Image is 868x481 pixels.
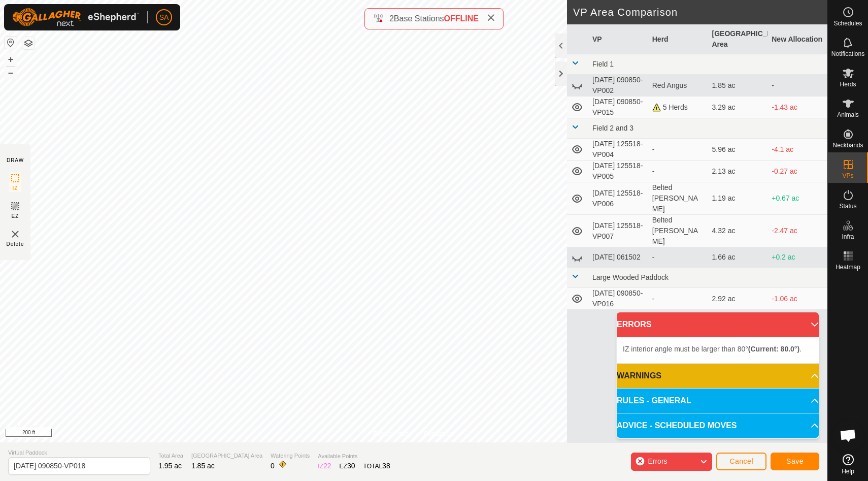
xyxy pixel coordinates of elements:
th: New Allocation [767,24,827,54]
span: 1.95 ac [158,462,182,470]
span: Status [839,203,856,209]
td: -1.43 ac [767,97,827,118]
div: TOTAL [363,461,390,471]
td: 5.96 ac [708,139,768,161]
span: Save [786,457,804,465]
span: Field 2 and 3 [592,124,633,132]
p-accordion-header: ERRORS [617,312,819,337]
div: - [652,252,704,263]
td: [DATE] 090850-VP015 [588,97,648,118]
span: Heatmap [836,264,860,270]
button: + [5,53,17,66]
span: ERRORS [617,318,651,331]
span: IZ [13,184,18,192]
td: -2.47 ac [767,215,827,247]
td: [DATE] 061502 [588,247,648,268]
a: Contact Us [424,429,454,438]
td: [DATE] 090850-VP016 [588,288,648,310]
td: [DATE] 090850-VP002 [588,75,648,97]
td: - [767,75,827,97]
span: RULES - GENERAL [617,395,691,407]
span: ADVICE - SCHEDULED MOVES [617,420,737,432]
img: Gallagher Logo [12,8,139,26]
div: IZ [318,461,331,471]
button: Save [771,453,819,470]
span: OFFLINE [444,14,479,23]
div: DRAW [7,156,24,164]
td: 1.19 ac [708,182,768,215]
td: -1.06 ac [767,288,827,310]
td: 2.13 ac [708,161,768,182]
span: Neckbands [832,142,863,148]
td: +0.2 ac [767,247,827,268]
th: VP [588,24,648,54]
span: SA [159,12,169,23]
span: Help [842,468,854,474]
span: 1.85 ac [191,462,215,470]
span: Infra [842,234,854,240]
span: 2 [389,14,394,23]
div: - [652,294,704,304]
div: - [652,166,704,177]
span: IZ interior angle must be larger than 80° . [623,345,802,353]
span: Herds [840,81,856,87]
td: 2.92 ac [708,288,768,310]
span: Notifications [831,51,864,57]
span: Schedules [833,20,862,26]
p-accordion-content: ERRORS [617,337,819,363]
td: 1.85 ac [708,75,768,97]
span: Watering Points [271,452,310,460]
span: WARNINGS [617,370,661,382]
span: Large Wooded Paddock [592,273,669,281]
p-accordion-header: RULES - GENERAL [617,389,819,413]
div: - [652,144,704,155]
span: Cancel [729,457,753,465]
td: [DATE] 125518-VP006 [588,182,648,215]
span: 22 [323,462,331,470]
button: Map Layers [22,37,35,49]
td: 1.66 ac [708,247,768,268]
span: Available Points [318,452,390,461]
span: Field 1 [592,60,614,68]
img: VP [9,228,21,240]
div: EZ [340,461,355,471]
p-accordion-header: WARNINGS [617,364,819,388]
td: [DATE] 125518-VP007 [588,215,648,247]
td: +0.67 ac [767,182,827,215]
span: VPs [842,173,853,179]
p-accordion-header: ADVICE - SCHEDULED MOVES [617,413,819,438]
span: Base Stations [394,14,444,23]
span: Total Area [158,452,183,460]
td: -4.1 ac [767,139,827,161]
td: [DATE] 125518-VP004 [588,139,648,161]
th: Herd [648,24,708,54]
span: Animals [837,112,859,118]
div: Belted [PERSON_NAME] [652,182,704,214]
b: (Current: 80.0°) [748,345,799,353]
td: [DATE] 125518-VP005 [588,161,648,182]
div: Belted [PERSON_NAME] [652,215,704,247]
td: 3.29 ac [708,97,768,118]
button: Cancel [716,453,766,470]
span: Virtual Paddock [8,448,150,457]
span: Errors [648,457,667,465]
a: Privacy Policy [374,429,412,438]
h2: VP Area Comparison [573,6,827,18]
span: 30 [347,462,355,470]
span: 38 [382,462,390,470]
td: -0.27 ac [767,161,827,182]
div: Open chat [833,420,863,451]
a: Help [828,450,868,478]
span: [GEOGRAPHIC_DATA] Area [191,452,262,460]
span: EZ [12,212,19,220]
button: – [5,67,17,79]
div: 5 Herds [652,102,704,113]
span: Delete [7,240,24,248]
div: Red Angus [652,80,704,91]
td: 4.32 ac [708,215,768,247]
span: 0 [271,462,275,470]
button: Reset Map [5,37,17,49]
th: [GEOGRAPHIC_DATA] Area [708,24,768,54]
